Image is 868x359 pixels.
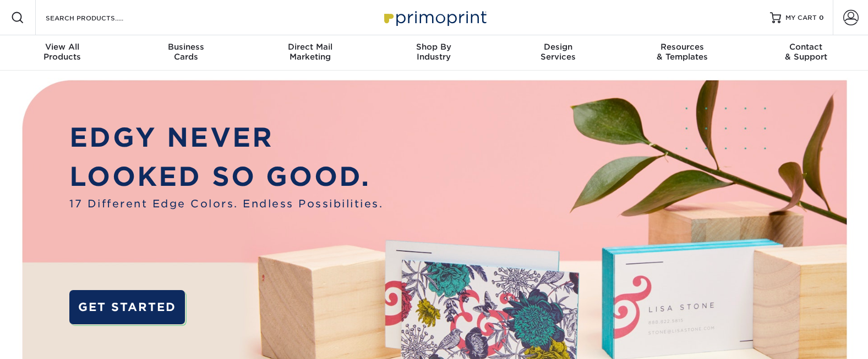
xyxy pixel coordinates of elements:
a: Resources& Templates [620,35,744,71]
a: DesignServices [496,35,620,71]
span: Business [124,42,248,52]
span: MY CART [785,13,817,23]
span: 0 [819,14,824,22]
div: Cards [124,42,248,62]
img: Primoprint [379,6,489,29]
a: Contact& Support [744,35,868,71]
a: Shop ByIndustry [372,35,496,71]
p: EDGY NEVER [69,118,383,157]
div: Industry [372,42,496,62]
p: LOOKED SO GOOD. [69,157,383,196]
span: Resources [620,42,744,52]
span: Direct Mail [248,42,372,52]
a: Direct MailMarketing [248,35,372,71]
span: Contact [744,42,868,52]
span: 17 Different Edge Colors. Endless Possibilities. [69,196,383,212]
a: BusinessCards [124,35,248,71]
span: Design [496,42,620,52]
div: Services [496,42,620,62]
div: Marketing [248,42,372,62]
div: & Support [744,42,868,62]
div: & Templates [620,42,744,62]
span: Shop By [372,42,496,52]
input: SEARCH PRODUCTS..... [45,11,152,24]
a: GET STARTED [69,290,185,324]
